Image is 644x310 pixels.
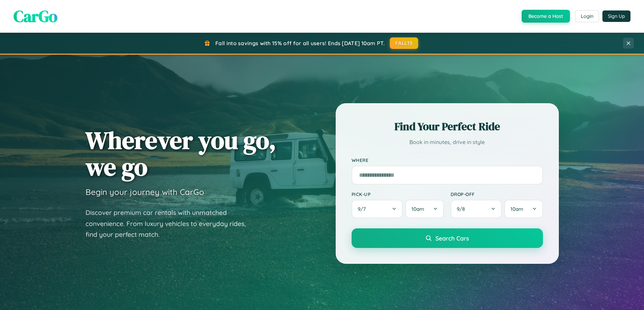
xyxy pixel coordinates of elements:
[411,206,424,212] span: 10am
[86,207,255,240] p: Discover premium car rentals with unmatched convenience. From luxury vehicles to everyday rides, ...
[358,206,369,212] span: 9 / 7
[14,5,57,27] span: CarGo
[352,191,444,197] label: Pick-up
[510,206,523,212] span: 10am
[435,234,469,242] span: Search Cars
[602,10,630,22] button: Sign Up
[352,137,543,147] p: Book in minutes, drive in style
[457,206,468,212] span: 9 / 8
[352,200,403,218] button: 9/7
[352,228,543,248] button: Search Cars
[504,200,543,218] button: 10am
[575,10,599,22] button: Login
[522,10,570,23] button: Become a Host
[451,200,502,218] button: 9/8
[405,200,444,218] button: 10am
[215,40,385,47] span: Fall into savings with 15% off for all users! Ends [DATE] 10am PT.
[352,119,543,134] h2: Find Your Perfect Ride
[390,37,418,49] button: FALL15
[86,187,204,197] h3: Begin your journey with CarGo
[352,157,543,163] label: Where
[86,127,276,180] h1: Wherever you go, we go
[451,191,543,197] label: Drop-off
